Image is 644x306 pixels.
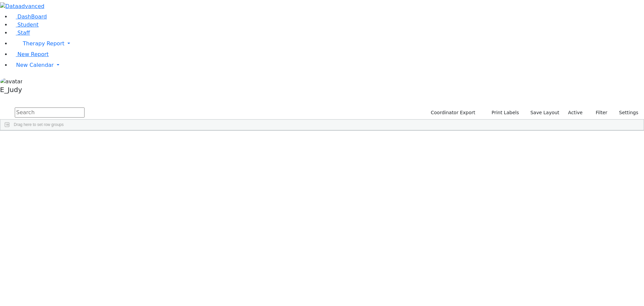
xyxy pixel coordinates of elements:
span: New Calendar [16,62,54,68]
a: Student [11,21,39,28]
input: Search [15,107,85,118]
span: New Report [17,51,49,57]
span: Staff [17,30,30,36]
a: New Calendar [11,58,644,72]
label: Active [565,107,586,118]
a: New Report [11,51,49,57]
span: DashBoard [17,13,47,20]
span: Drag here to set row groups [14,122,64,127]
button: Settings [610,107,641,118]
a: Staff [11,30,30,36]
button: Save Layout [527,107,562,118]
a: Therapy Report [11,37,644,50]
span: Student [17,21,39,28]
button: Coordinator Export [426,107,478,118]
button: Print Labels [484,107,522,118]
button: Filter [587,107,610,118]
a: DashBoard [11,13,47,20]
span: Therapy Report [23,40,64,47]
